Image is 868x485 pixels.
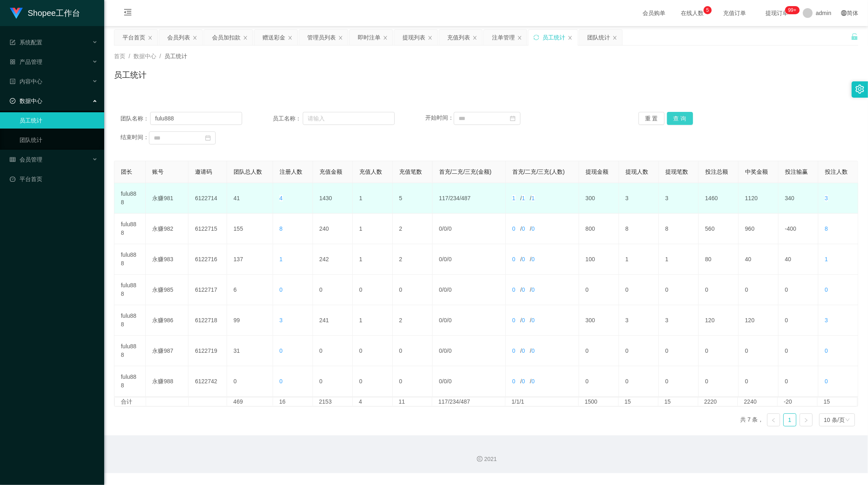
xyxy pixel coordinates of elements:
[825,225,828,232] span: 8
[739,305,778,336] td: 120
[531,317,535,323] span: 0
[195,168,212,175] span: 邀请码
[393,305,433,336] td: 2
[778,275,818,305] td: 0
[280,168,302,175] span: 注册人数
[579,183,619,214] td: 300
[522,195,525,201] span: 1
[778,244,818,275] td: 40
[579,275,619,305] td: 0
[448,225,452,232] span: 0
[115,398,146,406] td: 合计
[444,347,447,354] span: 0
[444,286,447,293] span: 0
[855,85,864,94] i: 图标: setting
[778,214,818,244] td: -400
[739,244,778,275] td: 40
[659,275,699,305] td: 0
[739,214,778,244] td: 960
[447,30,470,45] div: 充值列表
[303,112,395,125] input: 请输入
[658,398,698,406] td: 15
[439,347,442,354] span: 0
[111,455,861,463] div: 2021
[825,317,828,323] span: 3
[659,244,699,275] td: 1
[227,244,273,275] td: 137
[448,256,452,262] span: 0
[531,256,535,262] span: 0
[280,286,283,293] span: 0
[146,214,188,244] td: 永赚982
[512,195,516,201] span: 1
[619,244,659,275] td: 1
[188,336,227,366] td: 6122719
[10,39,42,46] span: 系统配置
[439,225,442,232] span: 0
[319,168,342,175] span: 充值金额
[778,305,818,336] td: 0
[825,347,828,354] span: 0
[522,378,525,385] span: 0
[825,256,828,262] span: 1
[522,286,525,293] span: 0
[778,398,818,406] td: -20
[353,336,393,366] td: 0
[738,398,778,406] td: 2240
[522,225,525,232] span: 0
[227,305,273,336] td: 99
[778,336,818,366] td: 0
[393,336,433,366] td: 0
[739,275,778,305] td: 0
[845,417,850,423] i: 图标: down
[699,183,739,214] td: 1460
[825,286,828,293] span: 0
[433,183,506,214] td: / /
[393,183,433,214] td: 5
[227,214,273,244] td: 155
[444,317,447,323] span: 0
[659,366,699,397] td: 0
[579,305,619,336] td: 300
[506,336,579,366] td: / /
[280,317,283,323] span: 3
[665,168,688,175] span: 提现笔数
[353,214,393,244] td: 1
[122,30,145,45] div: 平台首页
[307,30,336,45] div: 管理员列表
[129,53,130,59] span: /
[659,214,699,244] td: 8
[188,275,227,305] td: 6122717
[512,347,516,354] span: 0
[825,378,828,385] span: 0
[353,275,393,305] td: 0
[579,244,619,275] td: 100
[133,53,156,59] span: 数据中心
[146,183,188,214] td: 永赚981
[522,317,525,323] span: 0
[587,30,610,45] div: 团队统计
[353,366,393,397] td: 0
[783,413,796,426] li: 1
[699,244,739,275] td: 80
[313,366,353,397] td: 0
[10,171,98,187] a: 图标: dashboard平台首页
[393,366,433,397] td: 0
[433,305,506,336] td: / /
[531,195,535,201] span: 1
[542,30,565,45] div: 员工统计
[506,275,579,305] td: / /
[785,6,800,14] sup: 289
[402,30,425,45] div: 提现列表
[804,418,809,423] i: 图标: right
[338,35,343,40] i: 图标: close
[785,168,808,175] span: 投注输赢
[114,53,125,59] span: 首页
[280,256,283,262] span: 1
[273,114,302,123] span: 员工名称：
[586,168,608,175] span: 提现金额
[439,256,442,262] span: 0
[659,305,699,336] td: 3
[698,398,738,406] td: 2220
[188,183,227,214] td: 6122714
